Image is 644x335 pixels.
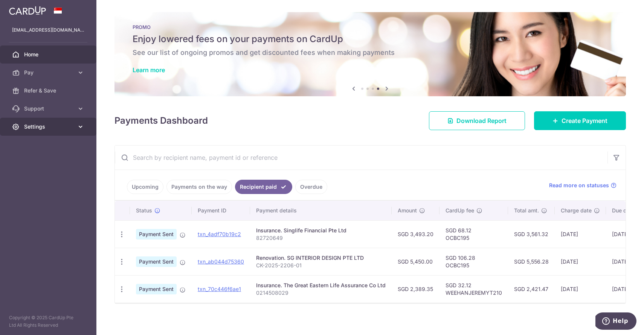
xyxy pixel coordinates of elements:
[561,207,592,214] span: Charge date
[562,116,607,125] span: Create Payment
[555,275,606,303] td: [DATE]
[127,180,163,194] a: Upcoming
[392,220,440,248] td: SGD 3,493.20
[534,111,626,130] a: Create Payment
[555,220,606,248] td: [DATE]
[24,123,74,130] span: Settings
[256,254,386,262] div: Renovation. SG INTERIOR DESIGN PTE LTD
[136,229,177,240] span: Payment Sent
[549,182,609,189] span: Read more on statuses
[440,275,508,303] td: SGD 32.12 WEEHANJEREMYT210
[595,312,636,331] iframe: Opens a widget where you can find more information
[256,262,386,269] p: CK-2025-2206-01
[24,51,74,58] span: Home
[136,284,177,294] span: Payment Sent
[24,87,74,94] span: Refer & Save
[133,66,165,74] a: Learn more
[235,180,292,194] a: Recipient paid
[198,231,241,237] a: txn_4adf70b19c2
[440,220,508,248] td: SGD 68.12 OCBC195
[295,180,327,194] a: Overdue
[136,207,152,214] span: Status
[514,207,539,214] span: Total amt.
[198,286,241,292] a: txn_70c446f6ae1
[12,26,84,34] p: [EMAIL_ADDRESS][DOMAIN_NAME]
[133,33,608,45] h5: Enjoy lowered fees on your payments on CardUp
[256,234,386,242] p: 82720649
[133,24,608,30] p: PROMO
[456,116,507,125] span: Download Report
[9,6,46,15] img: CardUp
[166,180,232,194] a: Payments on the way
[256,282,386,289] div: Insurance. The Great Eastern Life Assurance Co Ltd
[440,248,508,275] td: SGD 106.28 OCBC195
[24,69,74,76] span: Pay
[192,201,250,220] th: Payment ID
[398,207,417,214] span: Amount
[429,111,525,130] a: Download Report
[114,114,208,127] h4: Payments Dashboard
[555,248,606,275] td: [DATE]
[549,182,617,189] a: Read more on statuses
[256,227,386,234] div: Insurance. Singlife Financial Pte Ltd
[508,275,555,303] td: SGD 2,421.47
[508,220,555,248] td: SGD 3,561.32
[114,12,626,96] img: Latest Promos banner
[612,207,635,214] span: Due date
[392,248,440,275] td: SGD 5,450.00
[446,207,474,214] span: CardUp fee
[250,201,392,220] th: Payment details
[24,105,74,112] span: Support
[392,275,440,303] td: SGD 2,389.35
[508,248,555,275] td: SGD 5,556.28
[256,289,386,297] p: 0214508029
[198,258,244,265] a: txn_ab044d75360
[115,146,607,170] input: Search by recipient name, payment id or reference
[133,48,608,57] h6: See our list of ongoing promos and get discounted fees when making payments
[136,256,177,267] span: Payment Sent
